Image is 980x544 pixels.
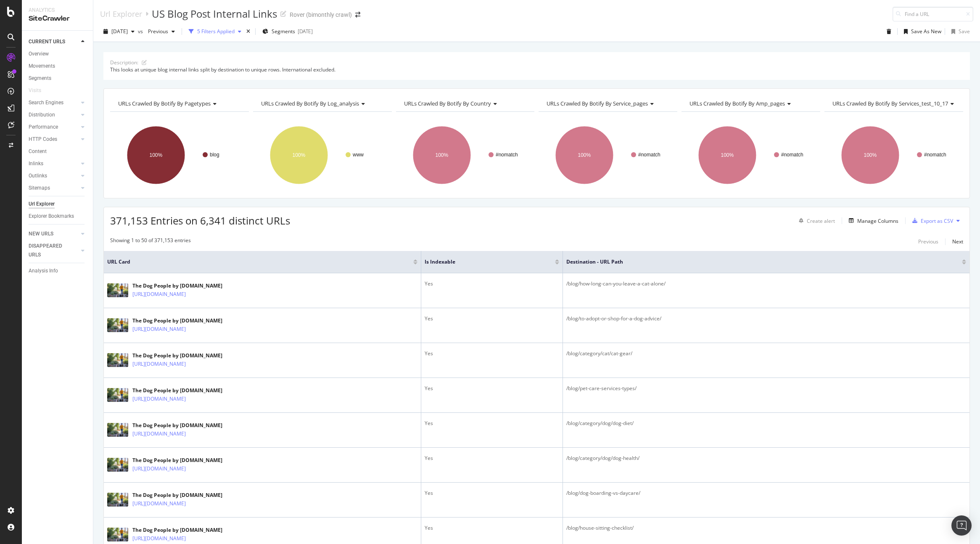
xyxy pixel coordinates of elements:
a: [URL][DOMAIN_NAME] [132,499,186,508]
svg: A chart. [539,119,677,192]
div: /blog/how-long-can-you-leave-a-cat-alone/ [566,280,966,288]
span: URLs Crawled By Botify By log_analysis [261,100,359,107]
div: The Dog People by [DOMAIN_NAME] [132,457,222,464]
div: The Dog People by [DOMAIN_NAME] [132,387,222,394]
a: Performance [29,123,79,132]
a: Visits [29,86,50,95]
button: Previous [918,237,938,247]
text: 100% [150,152,163,158]
img: main image [107,318,128,332]
a: Segments [29,74,87,83]
a: Content [29,147,87,156]
div: Overview [29,50,49,58]
div: Rover (bimonthly crawl) [290,11,352,19]
svg: A chart. [682,119,820,192]
div: Next [952,238,963,245]
div: /blog/category/dog/dog-diet/ [566,420,966,427]
div: /blog/house-sitting-checklist/ [566,524,966,532]
button: Segments[DATE] [259,25,316,38]
a: Outlinks [29,172,79,180]
h4: URLs Crawled By Botify By service_pages [545,97,670,110]
button: Export as CSV [909,214,953,227]
div: Save [959,28,970,35]
span: Segments [272,28,295,35]
a: [URL][DOMAIN_NAME] [132,465,186,473]
a: Analysis Info [29,267,87,275]
text: #nomatch [924,152,946,158]
div: times [245,27,252,36]
div: Movements [29,62,55,71]
div: Yes [425,454,559,462]
span: Previous [145,28,168,35]
text: #nomatch [781,152,803,158]
span: Is Indexable [425,258,542,266]
div: Content [29,147,47,156]
button: Next [952,237,963,247]
svg: A chart. [253,119,392,192]
button: Save [948,25,970,38]
div: Search Engines [29,98,63,107]
div: Yes [425,489,559,497]
div: CURRENT URLS [29,37,65,46]
img: main image [107,283,128,297]
img: main image [107,493,128,507]
text: 100% [292,152,305,158]
div: /blog/pet-care-services-types/ [566,385,966,392]
div: A chart. [110,119,249,192]
button: Save As New [901,25,941,38]
div: The Dog People by [DOMAIN_NAME] [132,526,222,534]
span: URL Card [107,258,411,266]
div: Description: [110,59,138,66]
a: NEW URLS [29,230,79,238]
div: Analysis Info [29,267,58,275]
img: main image [107,353,128,367]
div: Showing 1 to 50 of 371,153 entries [110,237,191,247]
div: Analytics [29,7,86,14]
div: Yes [425,315,559,322]
span: URLs Crawled By Botify By service_pages [547,100,648,107]
text: blog [210,152,219,158]
div: The Dog People by [DOMAIN_NAME] [132,422,222,429]
span: 371,153 Entries on 6,341 distinct URLs [110,214,290,227]
a: Search Engines [29,98,79,107]
div: Yes [425,420,559,427]
a: [URL][DOMAIN_NAME] [132,290,186,298]
div: Save As New [911,28,941,35]
div: Export as CSV [921,217,953,224]
a: Inlinks [29,159,79,168]
svg: A chart. [824,119,963,192]
div: Inlinks [29,159,43,168]
div: Yes [425,385,559,392]
div: The Dog People by [DOMAIN_NAME] [132,317,222,325]
div: [DATE] [298,28,313,35]
a: [URL][DOMAIN_NAME] [132,430,186,438]
h4: URLs Crawled By Botify By services_test_10_17 [831,97,961,110]
h4: URLs Crawled By Botify By country [402,97,527,110]
a: HTTP Codes [29,135,79,144]
button: Previous [145,25,178,38]
div: Explorer Bookmarks [29,212,74,221]
a: CURRENT URLS [29,37,79,46]
div: Yes [425,524,559,532]
a: Movements [29,62,87,71]
a: [URL][DOMAIN_NAME] [132,395,186,403]
svg: A chart. [396,119,535,192]
a: Url Explorer [29,200,87,209]
div: Segments [29,74,51,83]
a: Url Explorer [100,9,142,18]
text: 100% [864,152,877,158]
div: Outlinks [29,172,47,180]
div: Yes [425,350,559,357]
span: URLs Crawled By Botify By amp_pages [689,100,785,107]
div: Visits [29,86,41,95]
div: DISAPPEARED URLS [29,242,71,259]
span: URLs Crawled By Botify By pagetypes [118,100,211,107]
div: Distribution [29,111,55,119]
span: vs [138,28,145,35]
div: Sitemaps [29,184,50,193]
div: SiteCrawler [29,14,86,24]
